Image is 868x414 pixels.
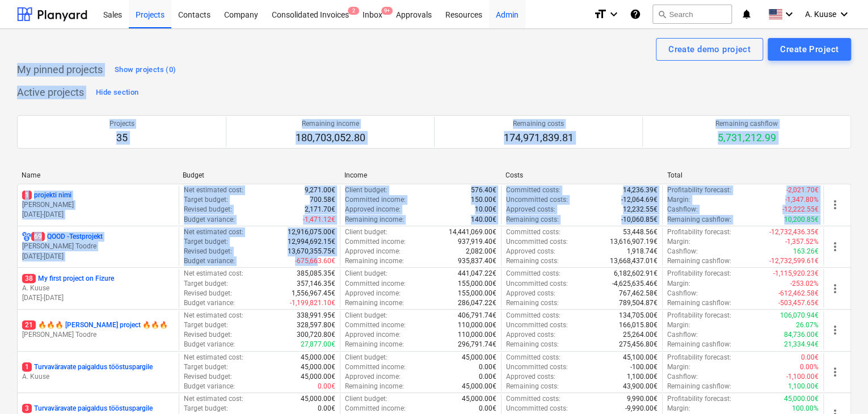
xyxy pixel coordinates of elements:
p: Revised budget : [184,247,232,256]
p: Remaining income : [345,382,404,391]
p: Target budget : [184,320,228,330]
p: Committed costs : [506,311,561,320]
div: 38My first project on FizureA. Kuuse[DATE]-[DATE] [22,274,174,303]
p: Approved costs : [506,247,555,256]
i: keyboard_arrow_down [837,7,851,21]
p: 275,456.80€ [619,340,658,349]
p: Remaining cashflow : [667,298,731,308]
p: Profitability forecast : [667,394,731,404]
p: -503,457.65€ [778,298,819,308]
p: Committed income : [345,237,406,247]
p: Uncommitted costs : [506,362,568,372]
p: 12,232.55€ [623,205,658,214]
p: Committed costs : [506,394,561,404]
span: more_vert [828,198,842,212]
div: Hide section [96,86,138,99]
p: -9,990.00€ [625,404,658,413]
p: Client budget : [345,185,387,195]
p: Margin : [667,279,690,289]
p: 0.00€ [318,404,335,413]
p: [PERSON_NAME] [22,200,174,210]
p: My first project on Fizure [22,274,114,284]
span: 3 [22,404,32,413]
p: 9,990.00€ [627,394,658,404]
p: 140.00€ [471,215,496,225]
p: 700.58€ [310,195,335,205]
p: Net estimated cost : [184,227,243,237]
p: 166,015.80€ [619,320,658,330]
p: 338,991.95€ [297,311,335,320]
p: Remaining costs : [506,215,559,225]
p: 45,000.00€ [462,353,496,362]
p: Remaining costs : [506,340,559,349]
p: Net estimated cost : [184,269,243,278]
p: -1,357.52% [785,237,819,247]
button: Search [652,5,732,24]
p: A. Kuuse [22,372,174,382]
p: Turvaväravate paigaldus tööstuspargile [22,362,153,372]
p: 110,000.00€ [458,320,496,330]
p: Committed income : [345,279,406,289]
div: 1projekti nimi[PERSON_NAME][DATE]-[DATE] [22,191,174,219]
span: search [658,10,667,19]
p: Revised budget : [184,372,232,382]
p: Margin : [667,320,690,330]
p: 0.00€ [318,382,335,391]
p: -1,100.00€ [786,372,819,382]
p: Remaining income : [345,298,404,308]
p: 14,441,069.00€ [449,227,496,237]
p: 150.00€ [471,195,496,205]
p: 6,182,602.91€ [614,269,658,278]
p: Client budget : [345,394,387,404]
p: Remaining income : [345,340,404,349]
div: Total [667,171,819,179]
p: Net estimated cost : [184,394,243,404]
p: 12,916,075.00€ [288,227,335,237]
p: -612,462.58€ [778,289,819,298]
p: 5,731,212.99 [715,131,778,145]
p: Committed income : [345,195,406,205]
p: Committed income : [345,404,406,413]
p: 45,100.00€ [623,353,658,362]
p: Budget variance : [184,382,235,391]
iframe: Chat Widget [811,360,868,414]
p: 1,918.74€ [627,247,658,256]
p: Budget variance : [184,215,235,225]
span: A. Kuuse [805,10,836,19]
span: 38 [22,274,36,283]
p: Approved costs : [506,372,555,382]
p: -12,732,436.35€ [769,227,819,237]
p: Remaining cashflow : [667,215,731,225]
p: 🔥🔥🔥 [PERSON_NAME] project 🔥🔥🔥 [22,320,168,330]
p: Active projects [17,86,84,99]
p: Committed costs : [506,353,561,362]
p: Uncommitted costs : [506,279,568,289]
p: -2,021.70€ [786,185,819,195]
div: Create demo project [668,42,751,57]
p: Approved costs : [506,289,555,298]
p: Committed costs : [506,227,561,237]
p: 14,236.39€ [623,185,658,195]
p: A. Kuuse [22,284,174,293]
p: 174,971,839.81 [504,131,574,145]
p: 576.40€ [471,185,496,195]
p: 10,200.85€ [784,215,819,225]
p: Approved income : [345,372,401,382]
p: 45,000.00€ [462,382,496,391]
div: 21🔥🔥🔥 [PERSON_NAME] project 🔥🔥🔥[PERSON_NAME] Toodre [22,320,174,340]
p: 0.00% [800,362,819,372]
div: Name [22,171,174,179]
p: 45,000.00€ [301,362,335,372]
p: 27,877.00€ [301,340,335,349]
p: -1,199,821.10€ [290,298,335,308]
p: Profitability forecast : [667,353,731,362]
i: keyboard_arrow_down [607,7,621,21]
div: Project has multi currencies enabled [22,232,31,242]
span: 9+ [381,7,393,15]
p: 286,047.22€ [458,298,496,308]
p: Remaining costs [504,119,574,129]
p: 155,000.00€ [458,279,496,289]
p: -1,115,920.23€ [773,269,819,278]
p: 9,271.00€ [305,185,335,195]
p: 300,720.80€ [297,330,335,340]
